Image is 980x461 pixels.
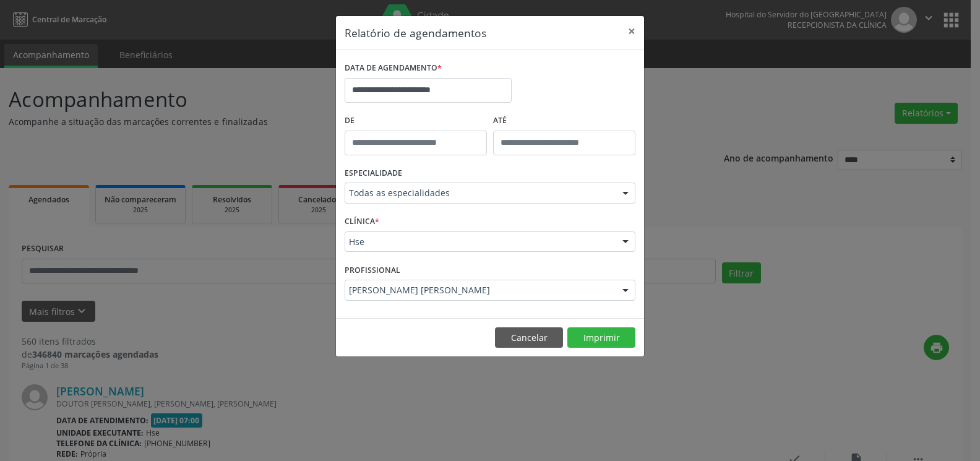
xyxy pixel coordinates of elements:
button: Imprimir [567,327,635,348]
span: Hse [349,236,610,248]
label: De [345,111,487,131]
h5: Relatório de agendamentos [345,25,486,41]
label: PROFISSIONAL [345,261,400,280]
label: ESPECIALIDADE [345,164,402,183]
span: [PERSON_NAME] [PERSON_NAME] [349,284,610,296]
span: Todas as especialidades [349,187,610,199]
label: ATÉ [493,111,635,131]
button: Cancelar [495,327,563,348]
label: CLÍNICA [345,212,379,231]
label: DATA DE AGENDAMENTO [345,59,442,78]
button: Close [619,16,644,46]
